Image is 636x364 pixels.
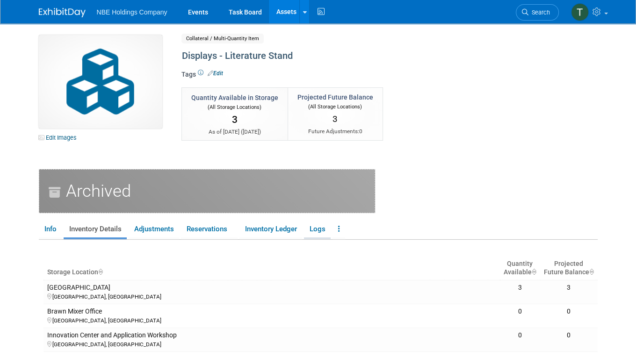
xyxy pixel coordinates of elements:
div: Quantity Available in Storage [191,93,278,102]
a: Edit [208,70,223,77]
div: (All Storage Locations) [191,102,278,111]
div: Projected Future Balance [297,93,373,102]
div: 3 [504,284,536,292]
a: Reservations [181,221,238,237]
div: Archived [39,169,375,213]
span: NBE Holdings Company [97,8,167,16]
div: 3 [544,284,594,292]
span: 0 [359,128,362,135]
div: (All Storage Locations) [297,102,373,111]
div: [GEOGRAPHIC_DATA], [GEOGRAPHIC_DATA] [47,292,496,300]
a: Search [516,4,559,21]
div: Future Adjustments: [297,128,373,136]
a: Inventory Details [64,221,127,237]
div: [GEOGRAPHIC_DATA], [GEOGRAPHIC_DATA] [47,316,496,324]
div: 0 [504,307,536,316]
span: 3 [332,114,338,124]
div: As of [DATE] ( ) [191,128,278,136]
img: ExhibitDay [39,8,86,17]
span: [DATE] [243,128,259,135]
div: 0 [504,331,536,340]
a: Logs [304,221,331,237]
div: 0 [544,307,594,316]
a: Edit Images [39,132,80,143]
div: 0 [544,331,594,340]
img: Tim Wiersma [571,3,589,21]
a: Inventory Ledger [239,221,302,237]
img: Collateral-Icon-2.png [39,35,162,128]
div: Tags [181,70,549,86]
th: Storage Location : activate to sort column ascending [43,256,500,280]
div: Innovation Center and Application Workshop [47,331,496,340]
span: 3 [232,114,238,125]
div: Displays - Literature Stand [179,48,549,64]
th: Projected Future Balance : activate to sort column ascending [540,256,598,280]
span: Search [528,9,550,16]
div: [GEOGRAPHIC_DATA] [47,284,496,292]
div: [GEOGRAPHIC_DATA], [GEOGRAPHIC_DATA] [47,340,496,348]
span: Collateral / Multi-Quantity Item [181,34,264,43]
a: Adjustments [129,221,179,237]
div: Brawn Mixer Office [47,307,496,316]
th: Quantity Available : activate to sort column ascending [500,256,540,280]
a: Info [39,221,62,237]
